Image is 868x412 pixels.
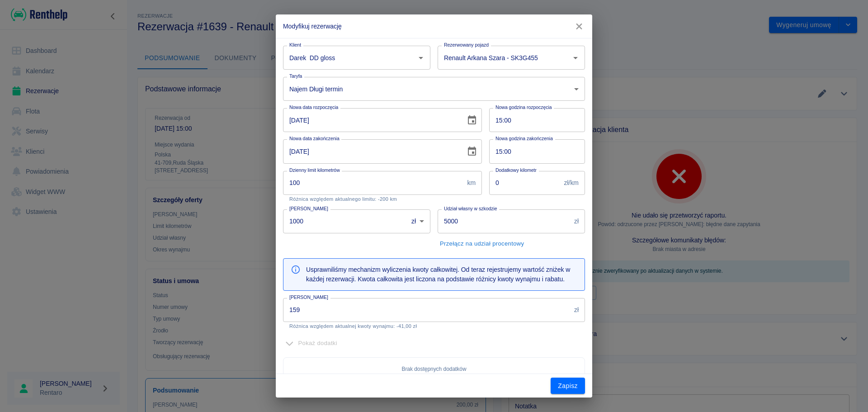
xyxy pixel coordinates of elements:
h2: Modyfikuj rezerwację [276,14,592,38]
input: hh:mm [489,139,579,163]
p: zł [574,305,579,315]
input: DD-MM-YYYY [283,139,459,163]
p: zł/km [564,178,579,188]
div: Najem Długi termin [283,77,585,101]
p: zł [574,217,579,226]
p: Różnica względem aktualnego limitu: -200 km [289,196,476,202]
label: Nowa data zakończenia [289,135,340,142]
button: Otwórz [569,52,582,64]
label: Dodatkowy kilometr [495,167,537,174]
button: Zapisz [551,378,585,394]
p: km [467,178,476,188]
label: Nowa godzina rozpoczęcia [495,104,552,111]
label: Klient [289,42,301,48]
label: Udział własny w szkodzie [444,205,497,212]
p: Brak dostępnych dodatków [291,365,577,373]
label: Nowa data rozpoczęcia [289,104,338,111]
div: zł [405,209,430,233]
label: [PERSON_NAME] [289,294,328,301]
label: Rezerwowany pojazd [444,42,489,48]
button: Choose date, selected date is 13 wrz 2025 [463,142,481,161]
button: Przełącz na udział procentowy [438,237,526,251]
input: Koszt całkowity rezerwacji [283,298,571,322]
input: hh:mm [489,108,579,132]
button: Choose date, selected date is 10 wrz 2025 [463,111,481,129]
label: Nowa godzina zakończenia [495,135,553,142]
label: Dzienny limit kilometrów [289,167,340,174]
button: Otwórz [415,52,427,64]
input: DD-MM-YYYY [283,108,459,132]
p: Różnica względem aktualnej kwoty wynajmu: -41,00 zł [289,323,579,329]
label: Taryfa [289,73,302,80]
p: Usprawniliśmy mechanizm wyliczenia kwoty całkowitej. Od teraz rejestrujemy wartość zniżek w każde... [306,265,577,284]
label: [PERSON_NAME] [289,205,328,212]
